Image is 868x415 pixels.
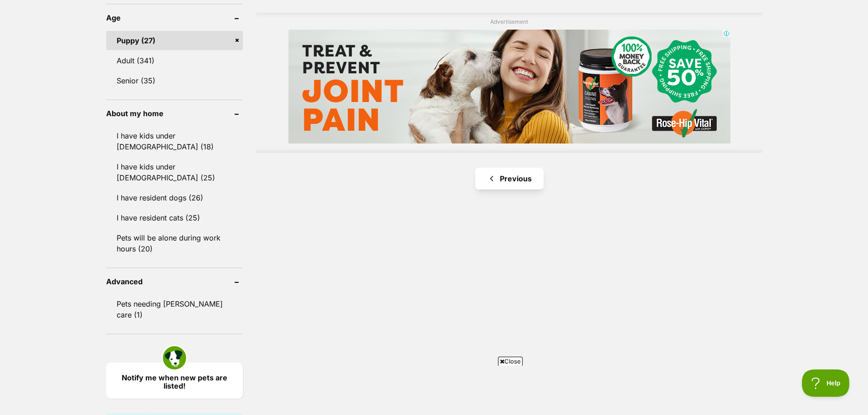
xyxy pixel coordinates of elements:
[498,357,523,366] span: Close
[475,168,544,190] a: Previous page
[106,277,243,286] header: Advanced
[257,13,762,153] div: Advertisement
[213,369,655,410] iframe: Advertisement
[106,188,243,207] a: I have resident dogs (26)
[257,168,762,190] nav: Pagination
[106,363,243,399] a: Notify me when new pets are listed!
[106,51,243,70] a: Adult (341)
[106,126,243,156] a: I have kids under [DEMOGRAPHIC_DATA] (18)
[106,228,243,258] a: Pets will be alone during work hours (20)
[106,14,243,22] header: Age
[106,31,243,50] a: Puppy (27)
[106,208,243,227] a: I have resident cats (25)
[106,109,243,118] header: About my home
[106,157,243,187] a: I have kids under [DEMOGRAPHIC_DATA] (25)
[106,294,243,324] a: Pets needing [PERSON_NAME] care (1)
[288,30,730,143] iframe: Advertisement
[106,71,243,90] a: Senior (35)
[802,369,850,397] iframe: Help Scout Beacon - Open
